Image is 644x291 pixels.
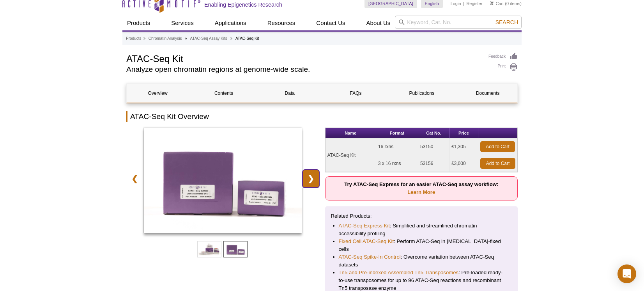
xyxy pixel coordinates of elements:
[127,84,189,103] a: Overview
[362,16,395,30] a: About Us
[344,181,498,195] strong: Try ATAC-Seq Express for an easier ATAC-Seq assay workflow:
[376,138,418,155] td: 16 rxns
[617,264,636,283] div: Open Intercom Messenger
[339,253,504,269] li: : Overcome variation between ATAC-Seq datasets
[490,1,504,6] a: Cart
[126,66,481,73] h2: Analyze open chromatin regions at genome-wide scale.
[391,84,453,103] a: Publications
[149,35,182,42] a: Chromatin Analysis
[488,52,518,61] a: Feedback
[395,16,522,29] input: Keyword, Cat. No.
[311,16,350,30] a: Contact Us
[210,16,251,30] a: Applications
[339,222,504,238] li: : Simplified and streamlined chromatin accessibility profiling
[331,212,512,220] p: Related Products:
[480,158,515,169] a: Add to Cart
[480,141,515,152] a: Add to Cart
[230,36,233,41] li: »
[144,128,302,235] a: ATAC-Seq Kit
[376,128,418,138] th: Format
[488,63,518,71] a: Print
[259,84,321,103] a: Data
[418,155,449,172] td: 53156
[466,1,482,6] a: Register
[326,138,376,172] td: ATAC-Seq Kit
[303,170,319,188] a: ❯
[325,84,387,103] a: FAQs
[126,52,481,64] h1: ATAC-Seq Kit
[122,16,155,30] a: Products
[263,16,300,30] a: Resources
[193,84,255,103] a: Contents
[490,1,494,5] img: Your Cart
[418,128,449,138] th: Cat No.
[126,170,143,188] a: ❮
[449,138,478,155] td: £1,305
[451,1,461,6] a: Login
[376,155,418,172] td: 3 x 16 rxns
[185,36,187,41] li: »
[339,238,394,245] a: Fixed Cell ATAC-Seq Kit
[166,16,198,30] a: Services
[204,1,282,8] h2: Enabling Epigenetics Research
[126,111,518,122] h2: ATAC-Seq Kit Overview
[457,84,519,103] a: Documents
[495,19,518,25] span: Search
[339,238,504,253] li: : Perform ATAC-Seq in [MEDICAL_DATA]-fixed cells
[493,19,520,26] button: Search
[339,222,390,230] a: ATAC-Seq Express Kit
[143,36,145,41] li: »
[326,128,376,138] th: Name
[407,189,435,195] a: Learn More
[190,35,227,42] a: ATAC-Seq Assay Kits
[126,35,141,42] a: Products
[449,155,478,172] td: £3,000
[418,138,449,155] td: 53150
[449,128,478,138] th: Price
[339,269,459,277] a: Tn5 and Pre-indexed Assembled Tn5 Transposomes
[339,253,401,261] a: ATAC-Seq Spike-In Control
[144,128,302,233] img: ATAC-Seq Kit
[235,36,259,41] li: ATAC-Seq Kit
